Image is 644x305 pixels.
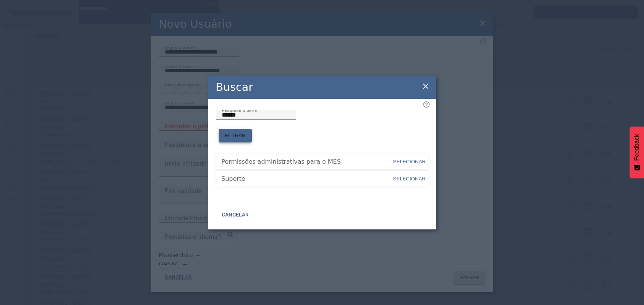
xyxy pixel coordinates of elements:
button: CANCELAR [216,208,255,222]
h2: Buscar [216,79,253,95]
span: FILTRAR [225,132,246,139]
button: SELECIONAR [392,172,426,186]
span: Permissões administrativas para o MES [221,157,392,166]
button: SELECIONAR [392,155,426,169]
span: CANCELAR [222,211,249,219]
button: FILTRAR [219,129,252,142]
mat-label: Pesquise o perfil [222,107,257,112]
span: SELECIONAR [393,176,426,182]
span: SELECIONAR [393,159,426,164]
span: Feedback [633,134,640,161]
span: Suporte [221,174,392,183]
button: Feedback - Mostrar pesquisa [630,126,644,178]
